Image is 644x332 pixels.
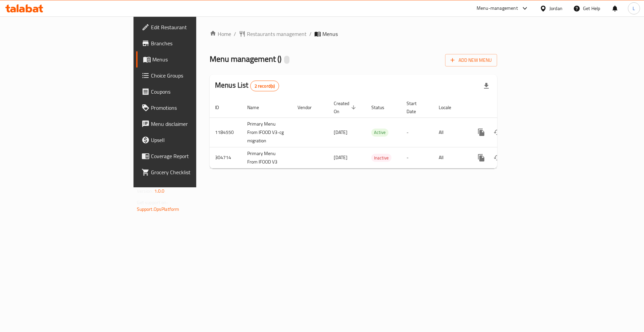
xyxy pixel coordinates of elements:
[151,72,236,80] span: Choice Groups
[136,116,241,132] a: Menu disclaimer
[151,136,236,144] span: Upsell
[433,147,468,168] td: All
[151,23,236,31] span: Edit Restaurant
[401,117,433,147] td: -
[151,120,236,128] span: Menu disclaimer
[151,152,236,160] span: Coverage Report
[151,104,236,112] span: Promotions
[250,81,279,91] div: Total records count
[371,129,388,136] span: Active
[473,124,489,140] button: more
[549,5,562,12] div: Jordan
[445,54,497,66] button: Add New Menu
[136,51,241,67] a: Menus
[136,84,241,100] a: Coupons
[152,55,236,63] span: Menus
[210,97,543,169] table: enhanced table
[433,117,468,147] td: All
[136,164,241,180] a: Grocery Checklist
[251,83,279,89] span: 2 record(s)
[210,51,281,66] span: Menu management ( )
[478,78,494,94] div: Export file
[137,187,153,195] span: Version:
[407,99,425,115] span: Start Date
[242,117,292,147] td: Primary Menu From IFOOD V3-cg migration
[450,56,492,64] span: Add New Menu
[489,150,505,166] button: Change Status
[242,147,292,168] td: Primary Menu From IFOOD V3
[489,124,505,140] button: Change Status
[151,88,236,96] span: Coupons
[309,30,312,38] li: /
[371,103,393,111] span: Status
[137,205,179,214] a: Support.OpsPlatform
[633,5,635,12] span: L
[371,129,388,137] div: Active
[151,168,236,176] span: Grocery Checklist
[247,103,268,111] span: Name
[334,153,347,162] span: [DATE]
[371,154,391,162] span: Inactive
[136,67,241,84] a: Choice Groups
[298,103,320,111] span: Vendor
[154,187,165,195] span: 1.0.0
[136,100,241,116] a: Promotions
[215,103,228,111] span: ID
[136,148,241,164] a: Coverage Report
[151,39,236,47] span: Branches
[401,147,433,168] td: -
[137,198,168,207] span: Get support on:
[136,35,241,51] a: Branches
[239,30,307,38] a: Restaurants management
[334,99,358,115] span: Created On
[322,30,338,38] span: Menus
[468,97,543,118] th: Actions
[473,150,489,166] button: more
[136,132,241,148] a: Upsell
[477,4,518,12] div: Menu-management
[215,80,279,91] h2: Menus List
[210,30,497,38] nav: breadcrumb
[136,19,241,35] a: Edit Restaurant
[247,30,307,38] span: Restaurants management
[439,103,460,111] span: Locale
[334,128,347,137] span: [DATE]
